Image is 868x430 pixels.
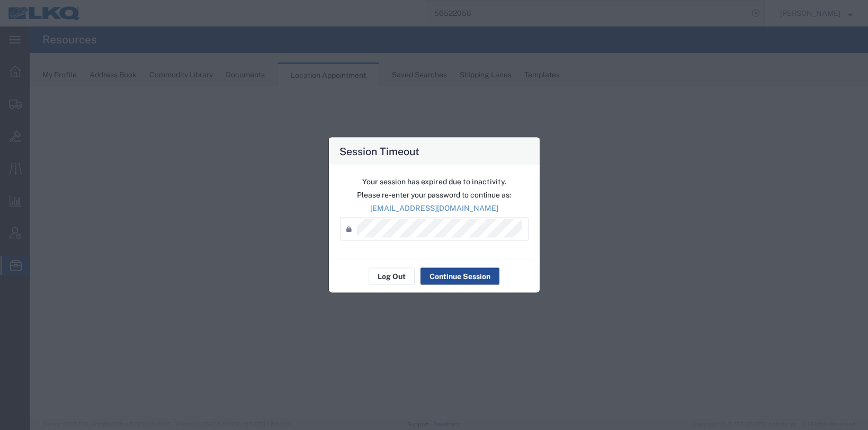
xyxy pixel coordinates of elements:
p: [EMAIL_ADDRESS][DOMAIN_NAME] [340,203,529,214]
button: Log Out [369,268,415,285]
p: Your session has expired due to inactivity. [340,176,529,187]
h4: Session Timeout [339,144,419,159]
p: Please re-enter your password to continue as: [340,190,529,201]
button: Continue Session [420,268,499,285]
